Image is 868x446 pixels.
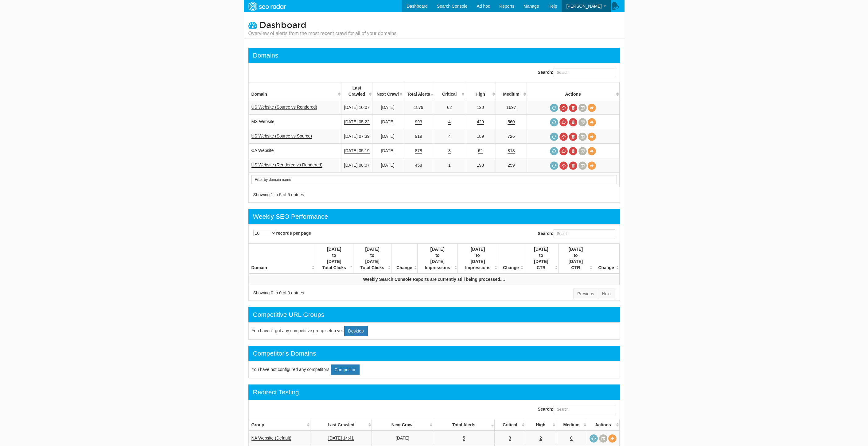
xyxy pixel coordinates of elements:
[559,133,568,141] a: Cancel in-progress audit
[315,244,353,274] th: 09/06/2025 to 09/12/2025 Total Clicks : activate to sort column descending
[590,434,598,443] a: Request a crawl
[310,419,372,431] th: Last Crawled: activate to sort column descending
[477,163,484,168] a: 198
[463,436,465,441] a: 5
[569,133,577,141] a: Delete most recent audit
[434,82,465,100] th: Critical: activate to sort column descending
[478,148,483,153] a: 62
[415,163,422,168] a: 458
[573,289,598,299] a: Previous
[550,147,558,155] a: Request a crawl
[569,118,577,126] a: Delete most recent audit
[598,289,615,299] a: Next
[414,105,423,110] a: 1879
[588,133,596,141] a: View Domain Overview
[498,244,524,274] th: Change : activate to sort column ascending
[249,419,310,431] th: Group: activate to sort column ascending
[253,310,325,319] div: Competitive URL Groups
[550,133,558,141] a: Request a crawl
[251,148,274,153] a: CA Website
[509,436,511,441] a: 3
[417,244,457,274] th: 09/06/2025 to 09/12/2025 Impressions : activate to sort column ascending
[344,326,368,336] a: Desktop
[448,163,451,168] a: 1
[372,82,403,100] th: Next Crawl: activate to sort column descending
[538,405,615,414] label: Search:
[477,4,490,9] span: Ad hoc
[588,118,596,126] a: View Domain Overview
[527,82,619,100] th: Actions: activate to sort column ascending
[344,148,370,153] a: [DATE] 05:19
[554,405,615,414] input: Search:
[248,322,620,340] div: You haven't got any competitive group setup yet.
[363,277,505,282] strong: Weekly Search Console Reports are currently still being processed....
[566,4,601,9] span: [PERSON_NAME]
[448,134,451,139] a: 4
[508,148,515,153] a: 813
[477,134,484,139] a: 189
[593,244,619,274] th: Change : activate to sort column ascending
[253,290,426,296] div: Showing 0 to 0 of 0 entries
[588,104,596,112] a: View Domain Overview
[433,419,495,431] th: Total Alerts: activate to sort column ascending
[372,158,403,173] td: [DATE]
[588,147,596,155] a: View Domain Overview
[253,51,278,60] div: Domains
[372,100,403,115] td: [DATE]
[599,434,607,443] a: Crawl History
[550,104,558,112] a: Request a crawl
[525,419,556,431] th: High: activate to sort column descending
[465,82,496,100] th: High: activate to sort column descending
[448,119,451,125] a: 4
[344,119,370,125] a: [DATE] 05:22
[608,434,617,443] a: View Bundle Overview
[248,21,257,29] i: 
[341,82,372,100] th: Last Crawled: activate to sort column descending
[538,68,615,77] label: Search:
[550,118,558,126] a: Request a crawl
[253,349,316,358] div: Competitor's Domains
[578,133,587,141] a: Crawl History
[253,212,328,221] div: Weekly SEO Performance
[447,105,452,110] a: 62
[353,244,391,274] th: 09/13/2025 to 09/19/2025 Total Clicks : activate to sort column ascending
[344,163,370,168] a: [DATE] 08:07
[477,119,484,125] a: 429
[554,68,615,77] input: Search:
[508,134,515,139] a: 726
[587,419,619,431] th: Actions: activate to sort column ascending
[253,230,311,236] label: records per page
[331,364,360,375] a: Competitor
[415,134,422,139] a: 919
[570,436,573,441] a: 0
[495,419,525,431] th: Critical: activate to sort column descending
[248,30,398,37] small: Overview of alerts from the most recent crawl for all of your domains.
[403,82,434,100] th: Total Alerts: activate to sort column ascending
[415,119,422,125] a: 993
[548,4,557,9] span: Help
[578,104,587,112] a: Crawl History
[559,147,568,155] a: Cancel in-progress audit
[448,148,451,153] a: 3
[251,133,312,139] a: US Website (Source vs Source)
[372,144,403,158] td: [DATE]
[248,361,620,378] div: You have not configured any competitors.
[538,229,615,238] label: Search:
[559,118,568,126] a: Cancel in-progress audit
[539,436,542,441] a: 2
[556,419,587,431] th: Medium: activate to sort column descending
[508,119,515,125] a: 560
[344,134,370,139] a: [DATE] 07:39
[569,161,577,170] a: Delete most recent audit
[524,244,559,274] th: 09/06/2025 to 09/12/2025 CTR : activate to sort column ascending
[249,82,341,100] th: Domain: activate to sort column ascending
[457,244,498,274] th: 09/13/2025 to 09/19/2025 Impressions : activate to sort column ascending
[246,1,288,12] img: SEORadar
[559,104,568,112] a: Cancel in-progress audit
[524,4,539,9] span: Manage
[477,105,484,110] a: 120
[251,175,617,184] input: Search
[554,229,615,238] input: Search:
[569,147,577,155] a: Delete most recent audit
[372,419,433,431] th: Next Crawl: activate to sort column descending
